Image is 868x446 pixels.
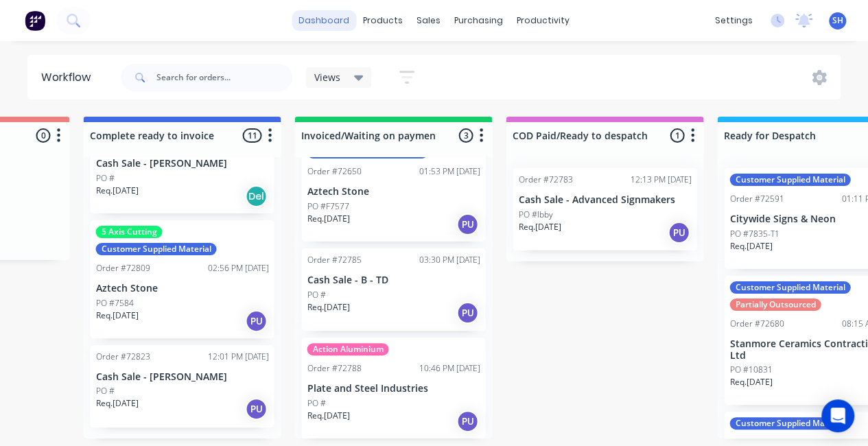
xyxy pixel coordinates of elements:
[518,221,561,233] p: Req. [DATE]
[301,338,485,438] div: Action AluminiumOrder #7278810:46 PM [DATE]Plate and Steel IndustriesPO #Req.[DATE]PU
[25,10,45,31] img: Factory
[95,385,114,397] p: PO #
[729,240,772,253] p: Req. [DATE]
[307,186,480,198] p: Aztech Stone
[419,362,480,375] div: 10:46 PM [DATE]
[729,417,850,430] div: Customer Supplied Material
[518,174,572,186] div: Order #72783
[207,262,268,274] div: 02:56 PM [DATE]
[95,226,162,238] div: 5 Axis Cutting
[729,174,850,186] div: Customer Supplied Material
[95,185,138,197] p: Req. [DATE]
[95,309,138,322] p: Req. [DATE]
[307,343,388,355] div: Action Aluminium
[456,302,478,324] div: PU
[95,283,268,294] p: Aztech Stone
[95,158,268,169] p: Cash Sale - [PERSON_NAME]
[307,254,361,266] div: Order #72785
[95,262,150,274] div: Order #72809
[90,220,274,338] div: 5 Axis CuttingCustomer Supplied MaterialOrder #7280902:56 PM [DATE]Aztech StonePO #7584Req.[DATE]PU
[729,318,784,330] div: Order #72680
[95,297,133,309] p: PO #7584
[518,194,691,206] p: Cash Sale - Advanced Signmakers
[90,113,274,213] div: Cash Sale - [PERSON_NAME]PO #Req.[DATE]Del
[456,410,478,432] div: PU
[307,410,349,422] p: Req. [DATE]
[95,397,138,410] p: Req. [DATE]
[314,70,340,84] span: Views
[207,351,268,363] div: 12:01 PM [DATE]
[95,351,150,363] div: Order #72823
[513,168,696,250] div: Order #7278312:13 PM [DATE]Cash Sale - Advanced SignmakersPO #IbbyReq.[DATE]PU
[729,281,850,294] div: Customer Supplied Material
[90,345,274,427] div: Order #7282312:01 PM [DATE]Cash Sale - [PERSON_NAME]PO #Req.[DATE]PU
[821,399,854,432] div: Open Intercom Messenger
[307,301,349,314] p: Req. [DATE]
[307,274,480,286] p: Cash Sale - B - TD
[307,213,349,225] p: Req. [DATE]
[510,10,576,31] div: productivity
[156,64,292,91] input: Search for orders...
[729,376,772,388] p: Req. [DATE]
[447,10,510,31] div: purchasing
[245,398,267,420] div: PU
[729,364,772,376] p: PO #10831
[292,10,356,31] a: dashboard
[307,200,349,213] p: PO #F7577
[307,362,361,375] div: Order #72788
[668,222,690,244] div: PU
[307,397,325,410] p: PO #
[95,243,216,255] div: Customer Supplied Material
[518,209,552,221] p: PO #Ibby
[832,14,843,27] span: SH
[301,248,485,331] div: Order #7278503:30 PM [DATE]Cash Sale - B - TDPO #Req.[DATE]PU
[410,10,447,31] div: sales
[41,69,97,86] div: Workflow
[729,193,784,205] div: Order #72591
[307,383,480,395] p: Plate and Steel Industries
[729,228,779,240] p: PO #7835-T1
[708,10,760,31] div: settings
[301,141,485,242] div: Customer Supplied MaterialOrder #7265001:53 PM [DATE]Aztech StonePO #F7577Req.[DATE]PU
[307,165,361,178] div: Order #72650
[95,172,114,185] p: PO #
[245,310,267,332] div: PU
[419,165,480,178] div: 01:53 PM [DATE]
[729,298,821,311] div: Partially Outsourced
[307,289,325,301] p: PO #
[419,254,480,266] div: 03:30 PM [DATE]
[356,10,410,31] div: products
[456,213,478,235] div: PU
[95,371,268,383] p: Cash Sale - [PERSON_NAME]
[245,185,267,207] div: Del
[630,174,691,186] div: 12:13 PM [DATE]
